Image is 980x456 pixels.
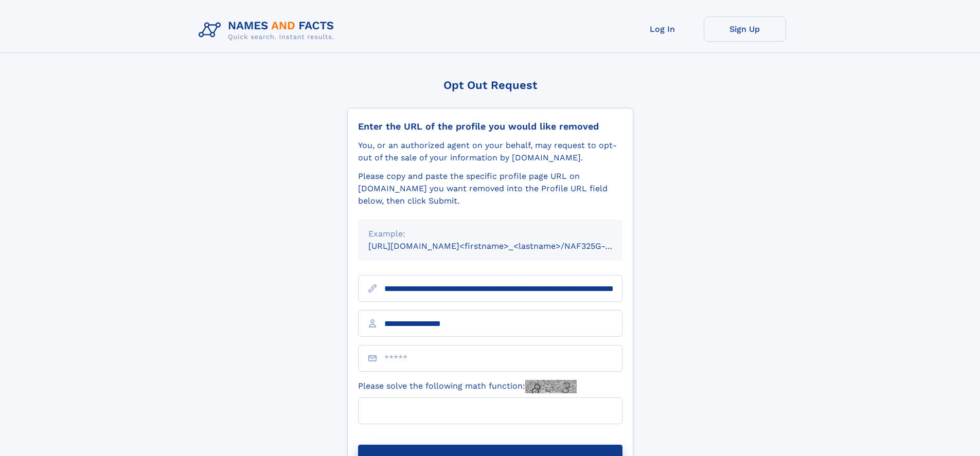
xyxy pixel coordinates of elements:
[368,228,612,240] div: Example:
[358,380,577,393] label: Please solve the following math function:
[704,16,786,42] a: Sign Up
[358,139,622,164] div: You, or an authorized agent on your behalf, may request to opt-out of the sale of your informatio...
[368,241,642,251] small: [URL][DOMAIN_NAME]<firstname>_<lastname>/NAF325G-xxxxxxxx
[621,16,704,42] a: Log In
[347,79,633,92] div: Opt Out Request
[358,121,622,132] div: Enter the URL of the profile you would like removed
[358,170,622,207] div: Please copy and paste the specific profile page URL on [DOMAIN_NAME] you want removed into the Pr...
[194,16,343,44] img: Logo Names and Facts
